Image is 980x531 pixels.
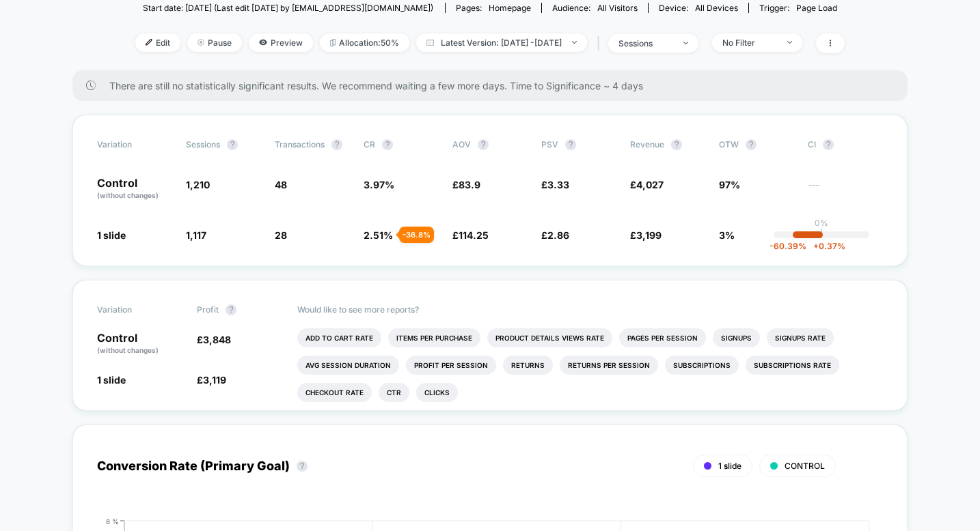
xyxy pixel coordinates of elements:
[275,179,287,190] span: 48
[722,38,777,48] div: No Filter
[135,33,180,52] span: Edit
[203,374,226,386] span: 3,119
[547,229,569,241] span: 2.86
[767,328,834,347] li: Signups Rate
[364,179,394,190] span: 3.97 %
[452,229,489,241] span: £
[815,218,828,228] p: 0%
[186,139,220,149] span: Sessions
[227,139,238,150] button: ?
[746,139,757,150] button: ?
[695,3,738,13] span: all devices
[541,139,558,149] span: PSV
[746,356,839,375] li: Subscriptions Rate
[146,39,152,46] img: edit
[785,461,825,471] span: CONTROL
[97,191,159,199] span: (without changes)
[388,328,480,347] li: Items Per Purchase
[379,383,409,402] li: Ctr
[416,33,587,52] span: Latest Version: [DATE] - [DATE]
[787,41,792,44] img: end
[547,179,569,190] span: 3.33
[759,3,837,13] div: Trigger:
[143,3,433,13] span: Start date: [DATE] (Last edit [DATE] by [EMAIL_ADDRESS][DOMAIN_NAME])
[808,181,883,201] span: ---
[823,139,834,150] button: ?
[719,139,794,150] span: OTW
[489,3,531,13] span: homepage
[109,80,880,91] span: There are still no statistically significant results. We recommend waiting a few more days . Time...
[683,42,688,44] img: end
[275,229,287,241] span: 28
[541,179,569,190] span: £
[594,33,608,53] span: |
[719,229,735,241] span: 3%
[198,39,204,46] img: end
[186,179,210,190] span: 1,210
[452,139,471,149] span: AOV
[320,33,409,52] span: Allocation: 50%
[197,334,231,345] span: £
[618,38,673,48] div: sessions
[297,461,308,472] button: ?
[665,356,739,375] li: Subscriptions
[406,356,496,375] li: Profit Per Session
[416,383,458,402] li: Clicks
[97,177,172,201] p: Control
[297,328,381,347] li: Add To Cart Rate
[364,229,393,241] span: 2.51 %
[820,228,823,238] p: |
[106,517,119,525] tspan: 8 %
[806,241,845,251] span: 0.37 %
[541,229,569,241] span: £
[796,3,837,13] span: Page Load
[630,139,664,149] span: Revenue
[275,139,325,149] span: Transactions
[813,241,819,251] span: +
[671,139,682,150] button: ?
[331,139,342,150] button: ?
[478,139,489,150] button: ?
[399,227,434,243] div: - 36.8 %
[426,39,434,46] img: calendar
[459,179,480,190] span: 83.9
[503,356,553,375] li: Returns
[186,229,206,241] span: 1,117
[630,229,662,241] span: £
[597,3,638,13] span: All Visitors
[630,179,664,190] span: £
[97,332,183,356] p: Control
[456,3,531,13] div: Pages:
[552,3,638,13] div: Audience:
[808,139,883,150] span: CI
[297,383,372,402] li: Checkout Rate
[203,334,231,345] span: 3,848
[97,346,159,354] span: (without changes)
[572,41,577,44] img: end
[619,328,706,347] li: Pages Per Session
[249,33,313,52] span: Preview
[97,229,126,241] span: 1 slide
[565,139,576,150] button: ?
[330,39,336,46] img: rebalance
[719,179,740,190] span: 97%
[718,461,741,471] span: 1 slide
[636,179,664,190] span: 4,027
[770,241,806,251] span: -60.39 %
[97,304,172,315] span: Variation
[459,229,489,241] span: 114.25
[297,356,399,375] li: Avg Session Duration
[560,356,658,375] li: Returns Per Session
[636,229,662,241] span: 3,199
[648,3,748,13] span: Device:
[487,328,612,347] li: Product Details Views Rate
[197,374,226,386] span: £
[297,304,884,315] p: Would like to see more reports?
[713,328,760,347] li: Signups
[197,304,219,315] span: Profit
[382,139,393,150] button: ?
[452,179,480,190] span: £
[364,139,375,149] span: CR
[97,139,172,150] span: Variation
[97,374,126,386] span: 1 slide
